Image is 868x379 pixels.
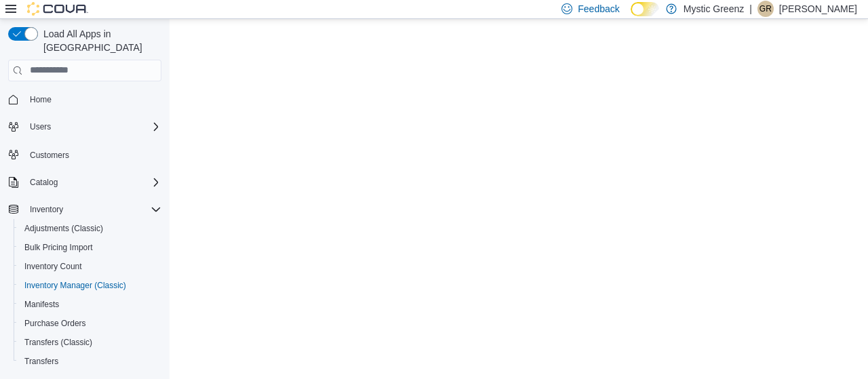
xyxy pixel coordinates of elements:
[30,177,58,188] span: Catalog
[24,242,93,253] span: Bulk Pricing Import
[24,91,161,108] span: Home
[19,239,161,256] span: Bulk Pricing Import
[27,2,88,16] img: Cova
[24,223,103,234] span: Adjustments (Classic)
[779,1,857,17] p: [PERSON_NAME]
[19,220,108,237] a: Adjustments (Classic)
[19,277,161,294] span: Inventory Manager (Classic)
[578,2,619,16] span: Feedback
[759,1,772,17] span: GR
[3,144,167,164] button: Customers
[14,295,167,314] button: Manifests
[24,147,75,163] a: Customers
[30,94,52,105] span: Home
[3,117,167,136] button: Users
[24,92,57,108] a: Home
[19,353,64,370] a: Transfers
[24,356,58,367] span: Transfers
[14,219,167,238] button: Adjustments (Classic)
[19,296,64,313] a: Manifests
[14,276,167,295] button: Inventory Manager (Classic)
[19,353,161,370] span: Transfers
[24,299,59,310] span: Manifests
[24,201,161,218] span: Inventory
[30,204,63,215] span: Inventory
[24,337,92,348] span: Transfers (Classic)
[631,16,631,17] span: Dark Mode
[3,200,167,219] button: Inventory
[14,352,167,371] button: Transfers
[24,119,56,135] button: Users
[14,238,167,257] button: Bulk Pricing Import
[30,121,51,132] span: Users
[24,146,161,163] span: Customers
[757,1,774,17] div: Garrett Rodgers
[19,334,98,351] a: Transfers (Classic)
[19,315,161,332] span: Purchase Orders
[24,318,86,329] span: Purchase Orders
[3,173,167,192] button: Catalog
[14,333,167,352] button: Transfers (Classic)
[30,150,69,161] span: Customers
[38,27,161,54] span: Load All Apps in [GEOGRAPHIC_DATA]
[14,314,167,333] button: Purchase Orders
[19,220,161,237] span: Adjustments (Classic)
[19,239,98,256] a: Bulk Pricing Import
[19,277,132,294] a: Inventory Manager (Classic)
[749,1,752,17] p: |
[3,89,167,109] button: Home
[14,257,167,276] button: Inventory Count
[24,201,68,218] button: Inventory
[19,258,161,275] span: Inventory Count
[631,2,659,16] input: Dark Mode
[24,261,82,272] span: Inventory Count
[24,174,161,191] span: Catalog
[24,280,126,291] span: Inventory Manager (Classic)
[19,296,161,313] span: Manifests
[684,1,744,17] p: Mystic Greenz
[19,315,92,332] a: Purchase Orders
[24,174,63,191] button: Catalog
[19,258,87,275] a: Inventory Count
[24,119,161,135] span: Users
[19,334,161,351] span: Transfers (Classic)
